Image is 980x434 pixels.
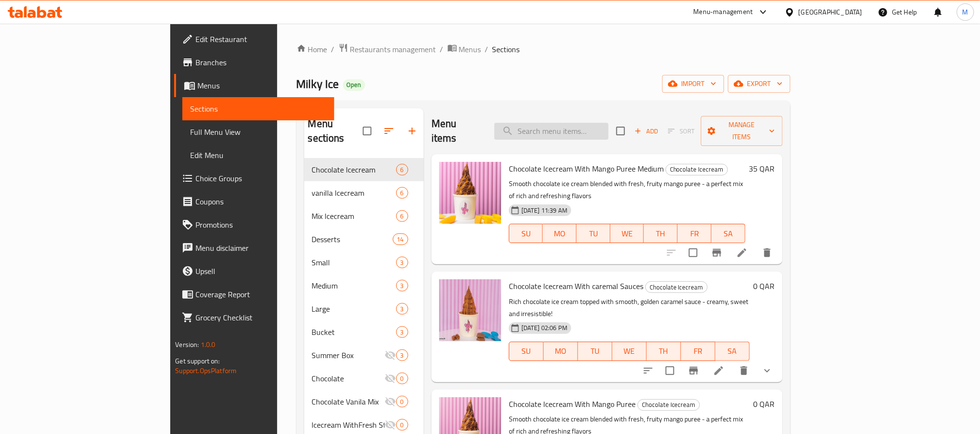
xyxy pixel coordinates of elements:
[582,344,609,358] span: TU
[304,320,424,344] div: Bucket3
[397,258,408,267] span: 3
[182,97,334,120] a: Sections
[431,116,483,145] h2: Menu items
[513,344,540,358] span: SU
[518,323,571,333] span: [DATE] 02:06 PM
[393,233,408,245] div: items
[197,80,326,91] span: Menus
[459,43,481,55] span: Menus
[397,281,408,290] span: 3
[175,338,199,351] span: Version:
[304,204,424,228] div: Mix Icecream6
[682,359,705,382] button: Branch-specific-item
[304,297,424,320] div: Large3
[396,419,408,431] div: items
[312,373,385,384] span: Chocolate
[174,190,334,213] a: Coupons
[544,342,578,361] button: MO
[963,7,968,17] span: M
[651,344,677,358] span: TH
[312,280,396,291] span: Medium
[182,144,334,167] a: Edit Menu
[343,81,365,89] span: Open
[447,43,481,56] a: Menus
[397,397,408,406] span: 0
[174,283,334,306] a: Coverage Report
[646,282,707,293] span: Chocolate Icecream
[509,161,664,176] span: Chocolate Icecream With Mango Puree Medium
[396,210,408,222] div: items
[715,227,742,241] span: SA
[385,396,396,407] svg: Inactive section
[397,212,408,221] span: 6
[578,342,612,361] button: TU
[709,119,774,143] span: Manage items
[682,227,708,241] span: FR
[610,121,631,141] span: Select section
[694,6,753,18] div: Menu-management
[728,75,790,93] button: export
[312,326,396,338] span: Bucket
[660,361,680,381] span: Select to update
[749,162,775,175] h6: 35 QAR
[548,344,574,358] span: MO
[357,121,377,141] span: Select all sections
[547,227,573,241] span: MO
[761,365,773,376] svg: Show Choices
[631,124,662,139] span: Add item
[439,279,501,341] img: Chocolate Icecream With caremal Sauces
[174,260,334,283] a: Upsell
[350,43,436,55] span: Restaurants management
[174,236,334,260] a: Menu disclaimer
[645,281,708,293] div: Chocolate Icecream
[397,351,408,360] span: 3
[174,167,334,190] a: Choice Groups
[509,279,643,293] span: Chocolate Icecream With caremal Sauces
[195,57,326,68] span: Branches
[174,28,334,51] a: Edit Restaurant
[304,367,424,390] div: Chocolate0
[195,312,326,323] span: Grocery Checklist
[439,162,501,224] img: Chocolate Icecream With Mango Puree Medium
[312,419,385,431] span: Icecream WithFresh Strawberry
[732,359,756,382] button: delete
[799,7,862,17] div: [GEOGRAPHIC_DATA]
[612,342,647,361] button: WE
[312,396,385,407] span: Chocolate Vanila Mix
[377,119,401,143] span: Sort sections
[397,420,408,430] span: 0
[719,344,746,358] span: SA
[312,257,396,268] span: Small
[397,304,408,314] span: 3
[195,196,326,207] span: Coupons
[396,326,408,338] div: items
[396,257,408,268] div: items
[509,224,543,243] button: SU
[756,241,779,264] button: delete
[485,43,489,55] li: /
[397,165,408,174] span: 6
[638,399,699,410] span: Chocolate Icecream
[715,342,750,361] button: SA
[681,342,715,361] button: FR
[312,349,385,361] div: Summer Box
[304,344,424,367] div: Summer Box3
[304,274,424,297] div: Medium3
[304,390,424,413] div: Chocolate Vanila Mix0
[440,43,444,55] li: /
[195,219,326,231] span: Promotions
[304,251,424,274] div: Small3
[648,227,674,241] span: TH
[712,224,745,243] button: SA
[190,126,326,138] span: Full Menu View
[756,359,779,382] button: show more
[662,75,724,93] button: import
[304,228,424,251] div: Desserts14
[312,164,396,175] span: Chocolate Icecream
[304,158,424,181] div: Chocolate Icecream6
[577,224,610,243] button: TU
[736,247,748,259] a: Edit menu item
[662,124,701,139] span: Select section first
